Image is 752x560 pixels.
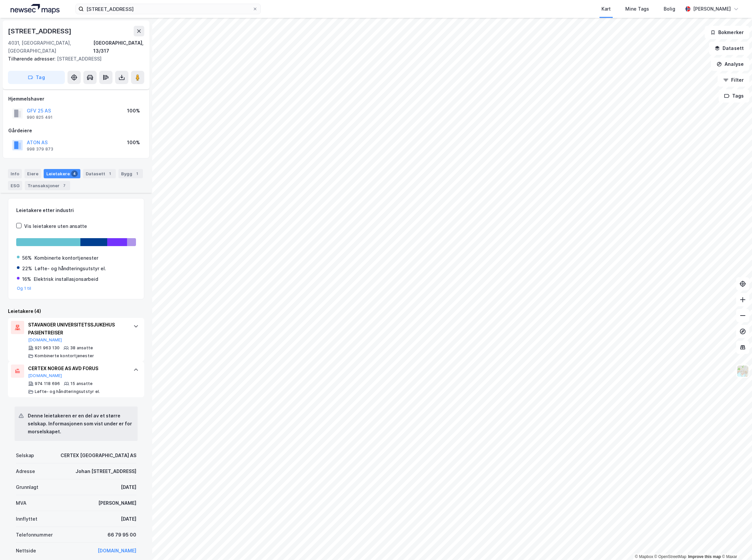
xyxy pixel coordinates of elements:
div: Info [8,169,22,178]
span: Tilhørende adresser: [8,56,57,62]
div: 38 ansatte [70,345,93,351]
div: 22% [22,265,32,273]
div: Mine Tags [625,5,649,13]
div: [STREET_ADDRESS] [8,55,139,63]
div: Selskap [16,452,34,459]
div: Innflyttet [16,515,37,523]
div: MVA [16,499,26,507]
iframe: Chat Widget [719,528,752,560]
div: Bygg [118,169,143,178]
div: 921 963 130 [35,345,60,351]
a: [DOMAIN_NAME] [98,548,136,553]
button: Analyse [711,58,749,71]
div: 56% [22,254,32,262]
div: Kontrollprogram for chat [719,528,752,560]
div: Denne leietakeren er en del av et større selskap. Informasjonen som vist under er for morselskapet. [28,412,132,436]
div: CERTEX [GEOGRAPHIC_DATA] AS [61,452,136,459]
div: 7 [61,182,67,189]
button: [DOMAIN_NAME] [28,373,62,378]
a: OpenStreetMap [654,554,686,559]
div: [DATE] [121,515,136,523]
div: Løfte- og håndteringsutstyr el. [35,389,100,394]
div: Transaksjoner [25,181,70,190]
div: Nettside [16,547,36,555]
div: Hjemmelshaver [8,95,144,103]
div: 15 ansatte [70,381,93,386]
div: Eiere [24,169,41,178]
button: [DOMAIN_NAME] [28,337,62,343]
div: Telefonnummer [16,531,53,539]
div: 998 379 873 [27,147,53,152]
div: 990 825 491 [27,115,53,120]
div: STAVANGER UNIVERSITETSSJUKEHUS PASIENTREISER [28,321,127,337]
div: 100% [127,139,140,147]
div: [GEOGRAPHIC_DATA], 13/317 [93,39,144,55]
div: Adresse [16,467,35,475]
div: Elektrisk installasjonsarbeid [34,275,98,283]
div: Johan [STREET_ADDRESS] [75,467,136,475]
div: Grunnlagt [16,483,38,491]
a: Improve this map [688,554,721,559]
div: 1 [107,170,113,177]
div: Løfte- og håndteringsutstyr el. [35,265,106,273]
div: 4 [71,170,78,177]
button: Og 1 til [17,286,31,291]
div: Leietakere [44,169,80,178]
button: Datasett [709,42,749,55]
input: Søk på adresse, matrikkel, gårdeiere, leietakere eller personer [84,4,252,14]
div: Datasett [83,169,116,178]
div: [STREET_ADDRESS] [8,26,73,36]
div: [PERSON_NAME] [693,5,731,13]
img: Z [736,365,749,377]
div: 4031, [GEOGRAPHIC_DATA], [GEOGRAPHIC_DATA] [8,39,93,55]
div: 100% [127,107,140,115]
div: Gårdeiere [8,127,144,135]
button: Tag [8,71,65,84]
div: Leietakere (4) [8,307,144,315]
div: 974 118 696 [35,381,60,386]
div: CERTEX NORGE AS AVD FORUS [28,365,127,372]
div: Kart [601,5,611,13]
div: Vis leietakere uten ansatte [24,222,87,230]
div: [PERSON_NAME] [98,499,136,507]
div: 66 79 95 00 [108,531,136,539]
div: [DATE] [121,483,136,491]
a: Mapbox [635,554,653,559]
div: Kombinerte kontortjenester [34,254,98,262]
div: Leietakere etter industri [16,206,136,214]
button: Filter [718,73,749,87]
div: 1 [134,170,140,177]
img: logo.a4113a55bc3d86da70a041830d287a7e.svg [11,4,60,14]
div: ESG [8,181,22,190]
div: 16% [22,275,31,283]
div: Bolig [664,5,675,13]
div: Kombinerte kontortjenester [35,353,94,359]
button: Bokmerker [705,26,749,39]
button: Tags [719,89,749,103]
